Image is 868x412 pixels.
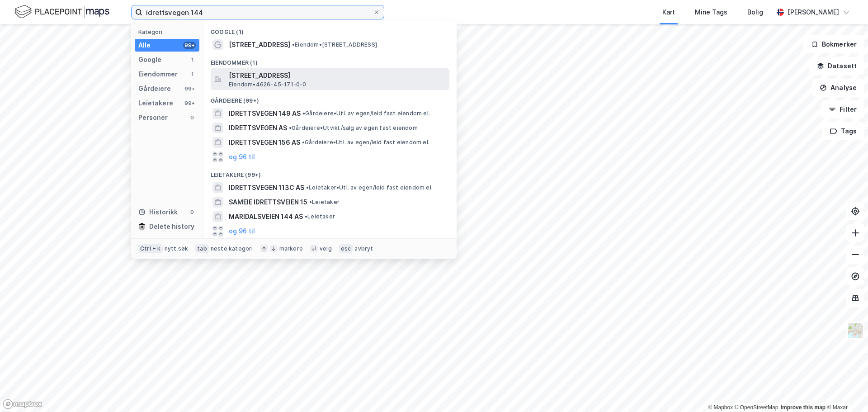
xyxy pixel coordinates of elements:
span: Leietaker [309,199,340,206]
span: • [292,41,295,48]
a: Improve this map [781,404,826,411]
div: velg [320,245,332,252]
div: Kategori [138,28,199,35]
button: Datasett [809,57,864,75]
button: Tags [822,122,864,140]
div: tab [195,244,209,253]
span: Eiendom • 4626-45-171-0-0 [229,81,307,88]
span: Eiendom • [STREET_ADDRESS] [292,41,377,48]
span: Gårdeiere • Utl. av egen/leid fast eiendom el. [302,110,430,117]
div: 99+ [183,85,196,92]
span: Gårdeiere • Utvikl./salg av egen fast eiendom [289,124,418,132]
div: Mine Tags [695,7,727,18]
span: Gårdeiere • Utl. av egen/leid fast eiendom el. [302,139,429,146]
span: [STREET_ADDRESS] [229,70,446,81]
span: IDRETTSVEGEN 149 AS [229,108,301,119]
div: 1 [189,71,196,78]
div: Google (1) [203,21,457,38]
div: 0 [189,208,196,216]
div: Personer [138,112,168,123]
span: IDRETTSVEGEN 156 AS [229,137,300,148]
div: Alle [138,40,151,51]
span: • [302,139,305,146]
iframe: Chat Widget [823,369,868,412]
span: Leietaker [305,213,335,220]
div: 99+ [183,99,196,107]
div: 99+ [183,42,196,49]
div: neste kategori [211,245,253,252]
div: Kontrollprogram for chat [823,369,868,412]
a: OpenStreetMap [735,404,778,411]
button: og 96 til [229,226,255,237]
div: Bolig [747,7,763,18]
button: og 96 til [229,152,255,162]
div: Gårdeiere [138,83,171,94]
div: Historikk [138,207,178,218]
div: Leietakere (99+) [203,164,457,180]
div: 0 [189,114,196,121]
span: • [309,199,312,205]
span: SAMEIE IDRETTSVEIEN 15 [229,197,307,208]
span: • [306,184,309,191]
div: 1 [189,56,196,63]
a: Mapbox homepage [3,399,42,409]
div: Eiendommer [138,69,178,80]
div: markere [279,245,303,252]
div: nytt søk [165,245,189,252]
span: • [305,213,307,220]
span: IDRETTSVEGEN 113C AS [229,182,304,193]
span: [STREET_ADDRESS] [229,39,290,50]
span: IDRETTSVEGEN AS [229,123,287,133]
div: avbryt [354,245,373,252]
div: Google [138,54,161,65]
span: MARIDALSVEIEN 144 AS [229,211,303,222]
div: [PERSON_NAME] [788,7,839,18]
a: Mapbox [708,404,733,411]
div: Eiendommer (1) [203,52,457,68]
button: Analyse [812,79,864,97]
span: • [302,110,305,117]
button: Filter [821,100,864,118]
div: Kart [662,7,675,18]
span: Leietaker • Utl. av egen/leid fast eiendom el. [306,184,433,191]
div: esc [339,244,353,253]
div: Ctrl + k [138,244,163,253]
div: Delete history [149,221,194,232]
input: Søk på adresse, matrikkel, gårdeiere, leietakere eller personer [142,5,373,19]
button: Bokmerker [803,35,864,53]
div: Gårdeiere (99+) [203,90,457,106]
div: Leietakere [138,98,173,109]
span: • [289,124,292,131]
img: logo.f888ab2527a4732fd821a326f86c7f29.svg [14,4,109,20]
img: Z [847,322,864,339]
